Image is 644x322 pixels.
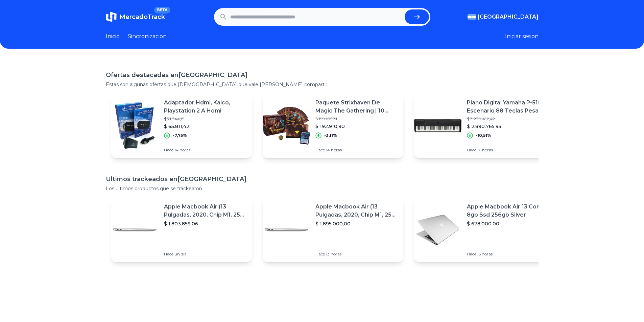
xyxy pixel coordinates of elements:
[106,70,539,80] h1: Ofertas destacadas en [GEOGRAPHIC_DATA]
[164,220,246,227] p: $ 1.803.859,06
[111,206,159,253] img: Featured image
[315,99,398,115] p: Paquete Strixhaven De Magic The Gathering | 10 Potenciadores
[467,220,549,227] p: $ 678.000,00
[164,116,246,122] p: $ 71.344,15
[315,251,398,257] p: Hace 13 horas
[106,185,539,192] p: Los ultimos productos que se trackearon.
[324,133,337,138] p: -3,11%
[315,147,398,153] p: Hace 14 horas
[468,14,476,20] img: Argentina
[467,123,549,130] p: $ 2.890.765,95
[154,7,170,14] span: BETA
[164,147,246,153] p: Hace 14 horas
[164,99,246,115] p: Adaptador Hdmi, Kaico, Playstation 2 A Hdmi
[111,102,159,149] img: Featured image
[263,93,403,158] a: Featured imagePaquete Strixhaven De Magic The Gathering | 10 Potenciadores$ 199.105,31$ 192.910,9...
[111,197,252,262] a: Featured imageApple Macbook Air (13 Pulgadas, 2020, Chip M1, 256 Gb De Ssd, 8 Gb De Ram) - Plata$...
[106,32,120,41] a: Inicio
[111,93,252,158] a: Featured imageAdaptador Hdmi, Kaico, Playstation 2 A Hdmi$ 71.344,15$ 65.811,42-7,75%Hace 14 horas
[467,251,549,257] p: Hace 15 horas
[467,203,549,219] p: Apple Macbook Air 13 Core I5 8gb Ssd 256gb Silver
[467,147,549,153] p: Hace 16 horas
[263,197,403,262] a: Featured imageApple Macbook Air (13 Pulgadas, 2020, Chip M1, 256 Gb De Ssd, 8 Gb De Ram) - Plata$...
[505,32,539,41] button: Iniciar sesion
[478,13,539,21] span: [GEOGRAPHIC_DATA]
[164,203,246,219] p: Apple Macbook Air (13 Pulgadas, 2020, Chip M1, 256 Gb De Ssd, 8 Gb De Ram) - Plata
[173,133,187,138] p: -7,75%
[468,13,539,21] button: [GEOGRAPHIC_DATA]
[128,32,167,41] a: Sincronizacion
[106,81,539,88] p: Estas son algunas ofertas que [DEMOGRAPHIC_DATA] que vale [PERSON_NAME] compartir.
[414,197,555,262] a: Featured imageApple Macbook Air 13 Core I5 8gb Ssd 256gb Silver$ 678.000,00Hace 15 horas
[106,174,539,184] h1: Ultimos trackeados en [GEOGRAPHIC_DATA]
[315,220,398,227] p: $ 1.895.000,00
[315,123,398,130] p: $ 192.910,90
[263,206,310,253] img: Featured image
[467,99,549,115] p: Piano Digital Yamaha P-515b Escenario 88 Teclas Pesadas Cuo
[467,116,549,122] p: $ 3.230.412,42
[106,11,117,22] img: MercadoTrack
[476,133,491,138] p: -10,51%
[106,11,165,22] a: MercadoTrackBETA
[263,102,310,149] img: Featured image
[414,102,461,149] img: Featured image
[315,203,398,219] p: Apple Macbook Air (13 Pulgadas, 2020, Chip M1, 256 Gb De Ssd, 8 Gb De Ram) - Plata
[414,93,555,158] a: Featured imagePiano Digital Yamaha P-515b Escenario 88 Teclas Pesadas Cuo$ 3.230.412,42$ 2.890.76...
[164,123,246,130] p: $ 65.811,42
[164,251,246,257] p: Hace un día
[315,116,398,122] p: $ 199.105,31
[119,13,165,21] span: MercadoTrack
[414,206,461,253] img: Featured image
